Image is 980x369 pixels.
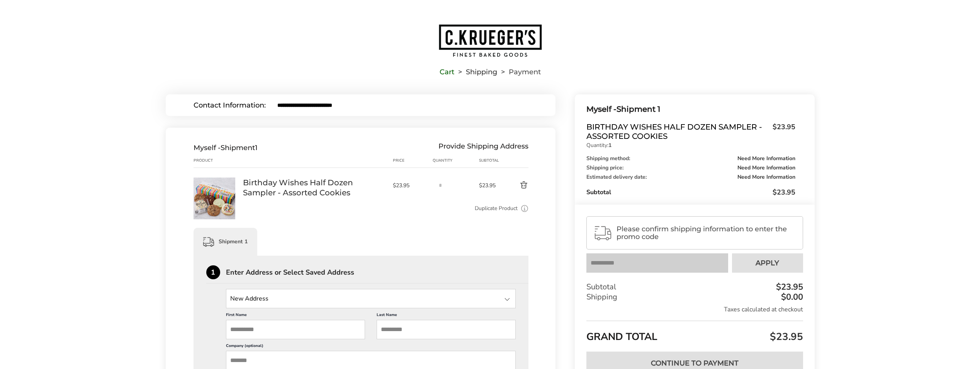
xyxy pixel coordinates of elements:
span: Please confirm shipping information to enter the promo code [617,225,796,241]
p: Quantity: [586,143,795,148]
span: Need More Information [737,156,795,161]
div: Estimated delivery date: [586,174,795,180]
label: Company (optional) [226,343,516,351]
div: Shipment [194,143,258,152]
div: Shipping price: [586,165,795,171]
a: Birthday Wishes Half Dozen Sampler - Assorted Cookies [243,178,385,198]
div: Shipment 1 [586,103,795,116]
span: Myself - [586,104,617,114]
a: Birthday Wishes Half Dozen Sampler - Assorted Cookies$23.95 [586,122,795,141]
button: Delete product [501,181,528,190]
span: Birthday Wishes Half Dozen Sampler - Assorted Cookies [586,122,768,141]
span: Need More Information [737,174,795,180]
div: Shipment 1 [194,228,257,256]
img: Birthday Wishes Half Dozen Sampler - Assorted Cookies [194,178,235,219]
button: Apply [732,253,803,273]
label: First Name [226,312,365,320]
div: 1 [206,265,220,279]
span: Need More Information [737,165,795,171]
li: Shipping [454,69,497,75]
span: Payment [509,69,541,75]
a: Go to home page [166,24,815,58]
a: Birthday Wishes Half Dozen Sampler - Assorted Cookies [194,177,235,184]
input: E-mail [277,102,528,109]
a: Cart [440,69,454,75]
strong: 1 [608,142,611,149]
input: Quantity input [433,178,448,193]
div: Price [393,157,433,164]
div: $0.00 [779,293,803,301]
span: $23.95 [393,182,429,189]
input: State [226,289,516,308]
span: Apply [756,260,779,266]
input: First Name [226,320,365,339]
a: Duplicate Product [475,204,518,213]
div: Subtotal [586,282,803,292]
span: Myself - [194,143,221,152]
span: $23.95 [773,188,795,197]
div: GRAND TOTAL [586,321,803,346]
div: Shipping method: [586,156,795,161]
span: 1 [255,143,258,152]
div: Enter Address or Select Saved Address [226,269,529,276]
label: Last Name [377,312,516,320]
span: $23.95 [768,330,803,343]
div: Subtotal [586,188,795,197]
input: Last Name [377,320,516,339]
div: Contact Information: [194,102,277,109]
div: Subtotal [479,157,501,164]
div: Provide Shipping Address [438,143,528,152]
div: $23.95 [774,283,803,291]
span: $23.95 [769,122,795,139]
span: $23.95 [479,182,501,189]
div: Product [194,157,243,164]
div: Quantity [433,157,479,164]
div: Shipping [586,292,803,302]
div: Taxes calculated at checkout [586,305,803,314]
img: C.KRUEGER'S [438,24,542,58]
